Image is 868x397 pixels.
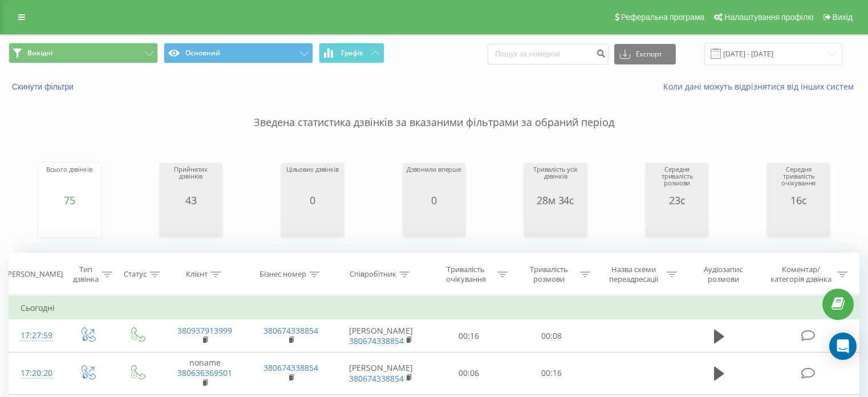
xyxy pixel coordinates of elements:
span: Реферальна програма [621,13,705,22]
a: 380674338854 [263,325,318,336]
div: 75 [46,195,92,206]
button: Скинути фільтри [9,82,79,92]
span: Вихід [833,13,853,22]
div: Назва схеми переадресації [603,265,663,284]
div: 17:20:20 [21,362,51,384]
input: Пошук за номером [488,44,609,64]
div: Бізнес номер [259,270,306,279]
td: 00:06 [427,353,510,395]
div: Статус [124,270,147,279]
div: Всього дзвінків [46,166,92,195]
a: 380674338854 [263,362,318,373]
span: Налаштування профілю [724,13,813,22]
div: Тривалість очікування [437,265,494,284]
div: Тип дзвінка [72,265,99,284]
div: Середня тривалість очікування [770,166,827,195]
p: Зведена статистика дзвінків за вказаними фільтрами за обраний період [9,92,859,130]
td: 00:08 [510,319,594,353]
div: 16с [770,195,827,206]
div: Тривалість розмови [521,265,578,284]
button: Основний [164,43,313,63]
a: 380674338854 [349,373,404,384]
div: Середня тривалість розмови [648,166,705,195]
div: Коментар/категорія дзвінка [768,265,834,284]
div: 0 [286,195,339,206]
div: 23с [648,195,705,206]
div: 43 [163,195,220,206]
div: Аудіозапис розмови [690,265,757,284]
div: Клієнт [186,270,208,279]
span: Графік [341,49,363,57]
div: 17:27:59 [21,325,51,347]
button: Вихідні [9,43,158,63]
a: 380937913999 [177,325,232,336]
div: Прийнятих дзвінків [163,166,220,195]
button: Експорт [614,44,676,64]
td: Сьогодні [9,297,859,319]
td: noname [161,353,248,395]
div: Цільових дзвінків [286,166,339,195]
div: 0 [407,195,461,206]
td: 00:16 [427,319,510,353]
a: 380674338854 [349,335,404,346]
div: Тривалість усіх дзвінків [527,166,584,195]
div: [PERSON_NAME] [5,270,63,279]
div: 28м 34с [527,195,584,206]
div: Дзвонили вперше [407,166,461,195]
a: Коли дані можуть відрізнятися вiд інших систем [663,81,859,92]
div: Співробітник [350,270,396,279]
td: [PERSON_NAME] [334,319,427,353]
button: Графік [319,43,384,63]
div: Open Intercom Messenger [829,333,857,360]
span: Вихідні [27,48,52,58]
td: 00:16 [510,353,594,395]
td: [PERSON_NAME] [334,353,427,395]
a: 380636369501 [177,367,232,378]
